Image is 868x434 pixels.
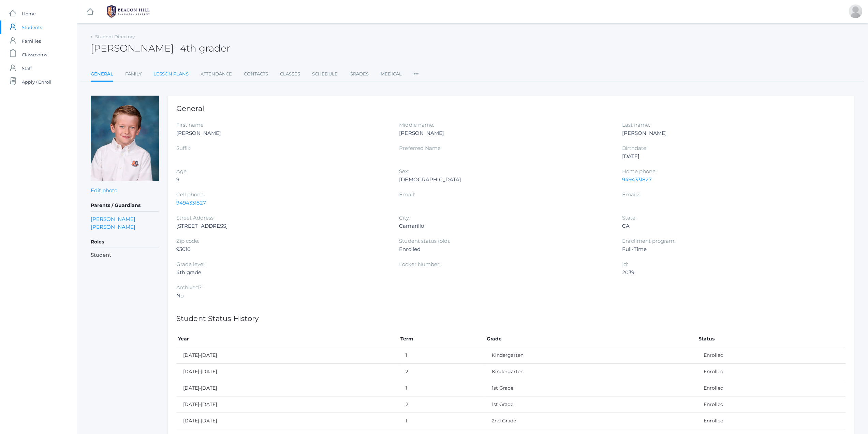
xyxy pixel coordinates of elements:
[176,292,389,300] div: No
[95,34,135,39] a: Student Directory
[22,20,42,34] span: Students
[312,67,338,81] a: Schedule
[22,48,47,61] span: Classrooms
[91,96,159,181] img: Timothy Edlin
[622,152,835,160] div: [DATE]
[176,347,399,363] td: [DATE]-[DATE]
[399,412,485,429] td: 1
[176,245,389,253] div: 93010
[174,42,230,54] span: - 4th grader
[280,67,300,81] a: Classes
[399,129,612,137] div: [PERSON_NAME]
[622,122,650,128] label: Last name:
[381,67,402,81] a: Medical
[622,191,641,198] label: Email2:
[91,215,135,223] a: [PERSON_NAME]
[201,67,232,81] a: Attendance
[176,238,199,244] label: Zip code:
[176,176,389,184] div: 9
[176,412,399,429] td: [DATE]-[DATE]
[696,412,845,429] td: Enrolled
[176,104,845,112] h1: General
[91,187,117,194] a: Edit photo
[696,363,845,380] td: Enrolled
[176,222,389,230] div: [STREET_ADDRESS]
[399,191,415,198] label: Email:
[91,200,159,211] h5: Parents / Guardians
[176,199,206,206] a: 9494331827
[399,122,434,128] label: Middle name:
[399,261,440,267] label: Locker Number:
[125,67,142,81] a: Family
[485,380,697,396] td: 1st Grade
[485,331,697,347] th: Grade
[91,67,113,82] a: General
[91,43,230,54] h2: [PERSON_NAME]
[622,268,835,277] div: 2039
[176,129,389,137] div: [PERSON_NAME]
[485,363,697,380] td: Kindergarten
[103,3,154,20] img: 1_BHCALogos-05.png
[485,396,697,412] td: 1st Grade
[176,122,205,128] label: First name:
[622,261,628,267] label: Id:
[22,7,36,20] span: Home
[622,129,835,137] div: [PERSON_NAME]
[485,347,697,363] td: Kindergarten
[399,214,410,221] label: City:
[22,34,41,48] span: Families
[849,4,862,18] div: Ramona Edlin
[244,67,268,81] a: Contacts
[622,222,835,230] div: CA
[91,251,159,259] li: Student
[622,245,835,253] div: Full-Time
[622,145,647,151] label: Birthdate:
[91,223,135,231] a: [PERSON_NAME]
[399,363,485,380] td: 2
[22,61,32,75] span: Staff
[176,145,191,151] label: Suffix:
[696,396,845,412] td: Enrolled
[399,347,485,363] td: 1
[696,331,845,347] th: Status
[176,191,205,198] label: Cell phone:
[350,67,369,81] a: Grades
[153,67,189,81] a: Lesson Plans
[176,168,188,174] label: Age:
[176,268,389,277] div: 4th grade
[22,75,52,89] span: Apply / Enroll
[399,176,612,184] div: [DEMOGRAPHIC_DATA]
[91,236,159,248] h5: Roles
[176,380,399,396] td: [DATE]-[DATE]
[176,396,399,412] td: [DATE]-[DATE]
[622,238,675,244] label: Enrollment program:
[622,168,657,174] label: Home phone:
[399,168,409,174] label: Sex:
[399,380,485,396] td: 1
[696,380,845,396] td: Enrolled
[176,284,203,291] label: Archived?:
[176,261,206,267] label: Grade level:
[399,245,612,253] div: Enrolled
[399,145,441,151] label: Preferred Name:
[399,396,485,412] td: 2
[176,363,399,380] td: [DATE]-[DATE]
[399,331,485,347] th: Term
[176,314,845,322] h1: Student Status History
[622,214,636,221] label: State:
[399,222,612,230] div: Camarillo
[176,331,399,347] th: Year
[622,176,652,183] a: 9494331827
[696,347,845,363] td: Enrolled
[485,412,697,429] td: 2nd Grade
[176,214,215,221] label: Street Address:
[399,238,450,244] label: Student status (old):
